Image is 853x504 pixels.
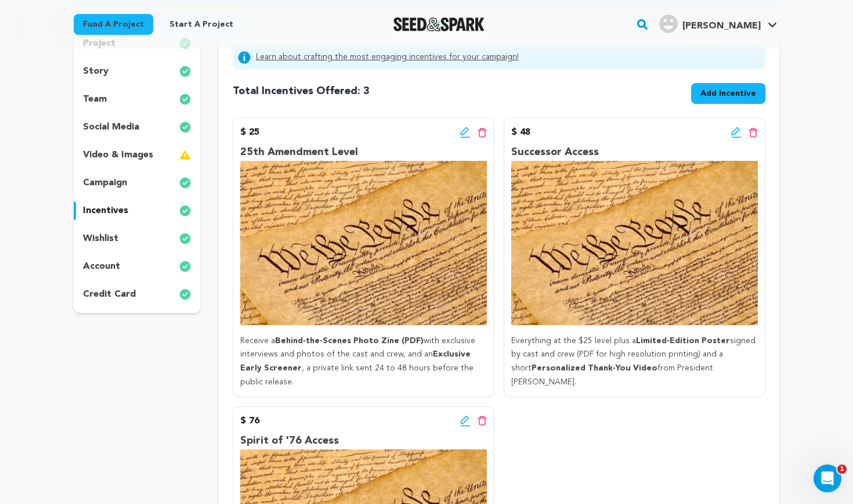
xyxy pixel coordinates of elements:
[393,17,485,31] a: Seed&Spark Homepage
[240,125,259,139] p: $ 25
[240,414,259,428] p: $ 76
[74,14,153,35] a: Fund a project
[179,176,191,190] img: check-circle-full.svg
[179,92,191,106] img: check-circle-full.svg
[511,125,530,139] p: $ 48
[74,174,200,192] button: campaign
[74,257,200,276] button: account
[275,337,424,345] strong: Behind-the-Scenes Photo Zine (PDF)
[83,148,153,162] p: video & images
[511,161,758,325] img: incentive
[240,161,487,325] img: incentive
[179,148,191,162] img: warning-full.svg
[240,334,487,390] p: Receive a with exclusive interviews and photos of the cast and crew, and an , a private link sent...
[657,12,779,37] span: Smith A.'s Profile
[691,83,765,104] button: Add Incentive
[837,465,847,474] span: 1
[179,260,191,273] img: check-circle-full.svg
[74,201,200,220] button: incentives
[636,337,730,345] strong: Limited-Edition Poster
[657,12,779,33] a: Smith A.'s Profile
[179,232,191,246] img: check-circle-full.svg
[682,21,761,31] span: [PERSON_NAME]
[511,334,758,390] p: Everything at the $25 level plus a signed by cast and crew (PDF for high resolution printing) and...
[700,88,756,99] span: Add Incentive
[179,64,191,78] img: check-circle-full.svg
[659,15,678,33] img: user.png
[83,287,136,301] p: credit card
[74,285,200,304] button: credit card
[814,465,841,492] iframe: Intercom live chat
[83,204,128,218] p: incentives
[511,144,758,161] p: Successor Access
[393,17,485,31] img: Seed&Spark Logo Dark Mode
[74,62,200,81] button: story
[240,144,487,161] p: 25th Amendment Level
[179,287,191,301] img: check-circle-full.svg
[74,229,200,248] button: wishlist
[532,364,657,372] strong: Personalized Thank-You Video
[256,51,519,64] a: Learn about crafting the most engaging incentives for your campaign!
[83,176,127,190] p: campaign
[233,86,360,96] span: Total Incentives Offered:
[160,14,243,35] a: Start a project
[83,92,107,106] p: team
[83,260,120,273] p: account
[233,83,370,99] h4: 3
[83,64,109,78] p: story
[83,232,118,246] p: wishlist
[179,120,191,134] img: check-circle-full.svg
[74,118,200,136] button: social media
[74,146,200,164] button: video & images
[83,120,139,134] p: social media
[240,433,487,449] p: Spirit of '76 Access
[74,90,200,109] button: team
[179,204,191,218] img: check-circle-full.svg
[659,15,761,33] div: Smith A.'s Profile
